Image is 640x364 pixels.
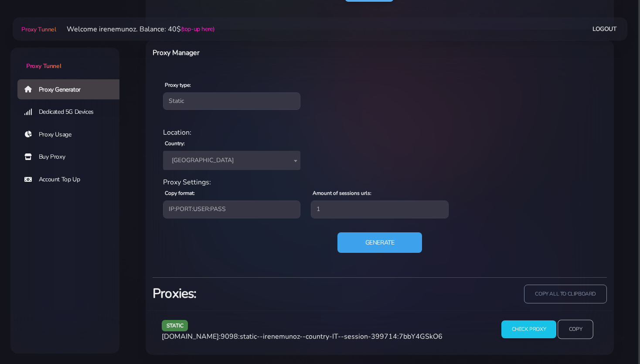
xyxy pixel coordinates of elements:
span: Proxy Tunnel [21,25,56,34]
span: Italy [168,154,295,167]
a: Proxy Tunnel [10,48,119,71]
label: Country: [165,139,185,147]
a: (top-up here) [181,24,214,34]
h6: Proxy Manager [153,47,413,58]
li: Welcome irenemunoz. Balance: 40$ [56,24,214,34]
input: copy all to clipboard [524,285,607,303]
span: Proxy Tunnel [26,62,61,70]
iframe: Webchat Widget [598,322,629,353]
a: Logout [592,21,617,37]
input: Copy [558,320,593,339]
a: Buy Proxy [17,147,126,167]
a: Proxy Usage [17,125,126,145]
a: Dedicated 5G Devices [17,102,126,122]
a: Proxy Generator [17,79,126,99]
input: Check Proxy [501,320,557,338]
span: Italy [163,151,300,170]
div: Location: [158,127,602,138]
button: Generate [337,232,422,253]
a: Proxy Tunnel [20,22,56,36]
span: [DOMAIN_NAME]:9098:static--irenemunoz--country-IT--session-399714:7bbY4GSkO6 [162,332,443,341]
h3: Proxies: [153,285,374,303]
label: Copy format: [165,189,195,197]
label: Amount of sessions urls: [313,189,371,197]
div: Proxy Settings: [158,177,602,187]
a: Account Top Up [17,170,126,190]
span: static [162,320,188,331]
label: Proxy type: [165,81,191,89]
